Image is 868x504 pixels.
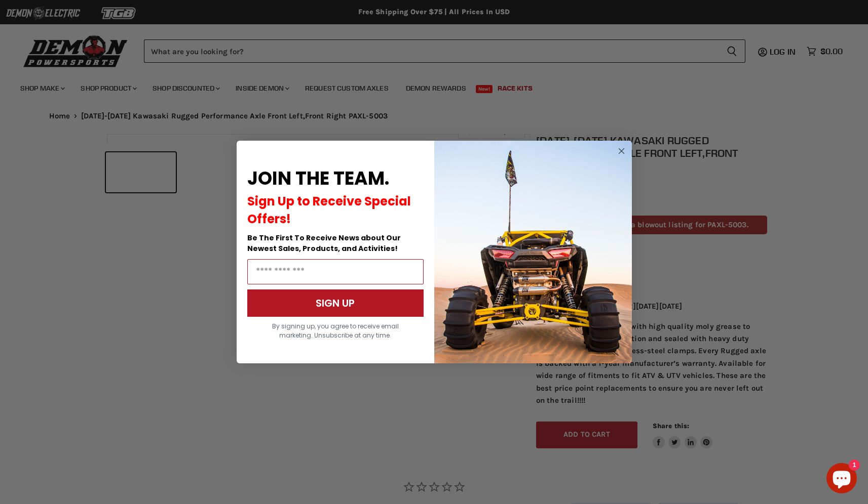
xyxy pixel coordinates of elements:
[272,322,399,340] span: By signing up, you agree to receive email marketing. Unsubscribe at any time.
[247,233,401,254] span: Be The First To Receive News about Our Newest Sales, Products, and Activities!
[434,141,632,363] img: a9095488-b6e7-41ba-879d-588abfab540b.jpeg
[615,145,628,157] button: Close dialog
[247,165,389,191] span: JOIN THE TEAM.
[823,463,860,496] inbox-online-store-chat: Shopify online store chat
[247,259,424,284] input: Email Address
[247,193,411,227] span: Sign Up to Receive Special Offers!
[247,289,424,317] button: SIGN UP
